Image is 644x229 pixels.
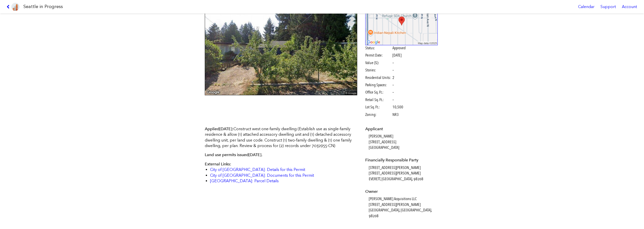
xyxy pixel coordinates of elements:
[210,173,314,178] a: City of [GEOGRAPHIC_DATA]: Documents for this Permit
[365,45,392,51] span: Status:
[205,126,357,149] p: Construct west one-family dwelling (Establish use as single-family residence & allow (1) attached...
[11,3,19,11] img: favicon-96x96.png
[205,126,233,131] span: Applied :
[365,82,392,88] span: Parking Spaces:
[369,133,438,150] dd: [PERSON_NAME] [STREET_ADDRESS] [GEOGRAPHIC_DATA]
[365,75,392,80] span: Residential Units:
[219,126,232,131] span: [DATE]
[365,112,392,117] span: Zoning:
[392,104,403,110] span: 10,500
[210,178,279,183] a: [GEOGRAPHIC_DATA]: Parcel Details
[369,196,438,219] dd: [PERSON_NAME] Acquisitions LLC [STREET_ADDRESS][PERSON_NAME] [GEOGRAPHIC_DATA], [GEOGRAPHIC_DATA]...
[392,67,394,73] span: –
[365,189,438,194] dt: Owner
[392,45,406,51] span: Approved
[365,157,438,163] dt: Financially Responsible Party
[392,53,401,58] span: [DATE]
[392,75,394,80] span: 2
[365,53,392,58] span: Permit Date:
[365,97,392,103] span: Retail Sq. Ft.:
[365,89,392,95] span: Office Sq. Ft.:
[365,104,392,110] span: Lot Sq. Ft.:
[392,112,399,117] span: NR3
[23,4,63,10] h1: Seattle in Progress
[369,165,438,182] dd: [STREET_ADDRESS][PERSON_NAME] [STREET_ADDRESS][PERSON_NAME] EVERETT, [GEOGRAPHIC_DATA], 98208
[392,89,394,95] span: –
[392,82,394,88] span: –
[365,60,392,66] span: Value ($):
[210,167,305,172] a: City of [GEOGRAPHIC_DATA]: Details for this Permit
[392,97,394,103] span: –
[249,152,261,157] span: [DATE]
[365,67,392,73] span: Stories:
[392,60,394,66] span: –
[365,126,438,132] dt: Applicant
[205,152,357,158] p: Land use permits issued .
[205,162,231,166] span: External Links:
